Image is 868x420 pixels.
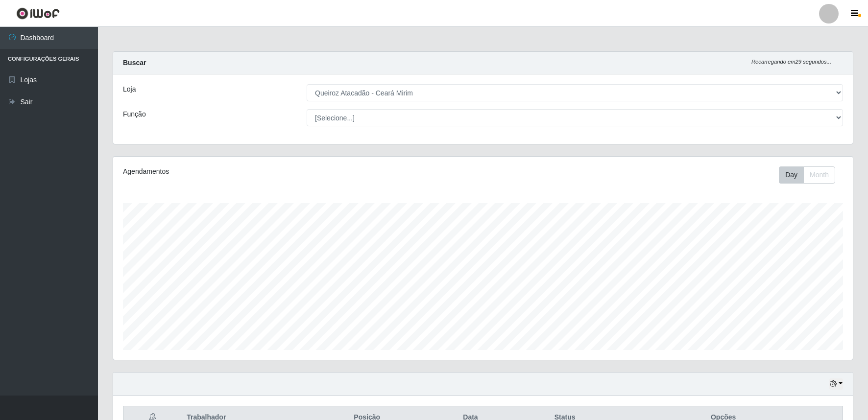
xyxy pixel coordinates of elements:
[16,7,60,20] img: CoreUI Logo
[779,166,843,184] div: Toolbar with button groups
[123,59,146,67] strong: Buscar
[123,166,414,177] div: Agendamentos
[123,109,146,119] label: Função
[779,166,835,184] div: First group
[803,166,835,184] button: Month
[779,166,804,184] button: Day
[123,84,136,94] label: Loja
[751,59,831,65] i: Recarregando em 29 segundos...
